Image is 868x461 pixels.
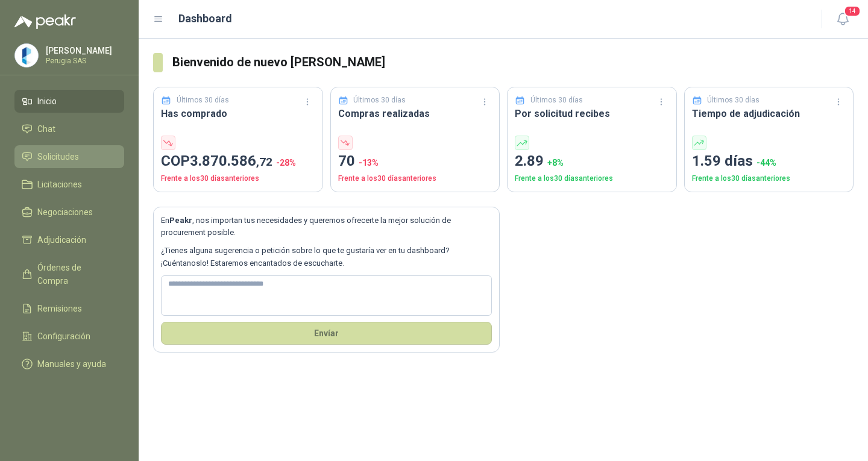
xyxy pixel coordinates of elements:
[14,14,76,29] img: Logo peakr
[14,118,124,140] a: Chat
[161,173,315,184] p: Frente a los 30 días anteriores
[161,150,315,173] p: COP
[692,150,846,173] p: 1.59 días
[515,150,669,173] p: 2.89
[338,173,492,184] p: Frente a los 30 días anteriores
[172,53,854,72] h3: Bienvenido de nuevo [PERSON_NAME]
[37,302,82,315] span: Remisiones
[37,150,79,163] span: Solicitudes
[15,44,38,67] img: Company Logo
[515,173,669,184] p: Frente a los 30 días anteriores
[14,228,124,251] a: Adjudicación
[692,173,846,184] p: Frente a los 30 días anteriores
[161,322,492,345] button: Envíar
[256,155,272,169] span: ,72
[707,95,759,106] p: Últimos 30 días
[14,325,124,348] a: Configuración
[161,245,492,269] p: ¿Tienes alguna sugerencia o petición sobre lo que te gustaría ver en tu dashboard? ¡Cuéntanoslo! ...
[161,106,315,121] h3: Has comprado
[37,233,86,246] span: Adjudicación
[37,95,57,108] span: Inicio
[14,297,124,320] a: Remisiones
[353,95,406,106] p: Últimos 30 días
[359,158,379,168] span: -13 %
[14,201,124,224] a: Negociaciones
[14,90,124,113] a: Inicio
[190,152,272,169] span: 3.870.586
[46,57,121,64] p: Perugia SAS
[692,106,846,121] h3: Tiempo de adjudicación
[37,122,55,136] span: Chat
[177,95,229,106] p: Últimos 30 días
[37,205,93,219] span: Negociaciones
[14,173,124,196] a: Licitaciones
[756,158,776,168] span: -44 %
[515,106,669,121] h3: Por solicitud recibes
[14,256,124,292] a: Órdenes de Compra
[178,10,232,27] h1: Dashboard
[161,215,492,239] p: En , nos importan tus necesidades y queremos ofrecerte la mejor solución de procurement posible.
[14,353,124,375] a: Manuales y ayuda
[530,95,583,106] p: Últimos 30 días
[37,178,82,191] span: Licitaciones
[844,5,861,17] span: 14
[832,8,854,30] button: 14
[46,46,121,55] p: [PERSON_NAME]
[37,357,106,371] span: Manuales y ayuda
[14,145,124,168] a: Solicitudes
[276,158,296,168] span: -28 %
[547,158,564,168] span: + 8 %
[338,106,492,121] h3: Compras realizadas
[37,330,90,343] span: Configuración
[338,150,492,173] p: 70
[37,261,113,287] span: Órdenes de Compra
[169,216,192,225] b: Peakr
